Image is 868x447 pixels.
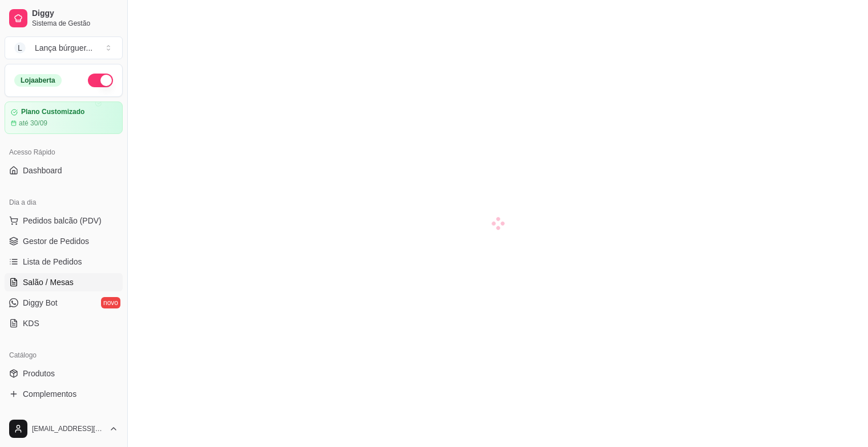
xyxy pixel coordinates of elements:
[23,297,58,308] span: Diggy Bot
[5,253,123,271] a: Lista de Pedidos
[32,424,104,433] span: [EMAIL_ADDRESS][DOMAIN_NAME]
[5,101,123,134] a: Plano Customizadoaté 30/09
[5,161,123,180] a: Dashboard
[23,215,102,226] span: Pedidos balcão (PDV)
[5,385,123,403] a: Complementos
[5,415,123,442] button: [EMAIL_ADDRESS][DOMAIN_NAME]
[5,273,123,291] a: Salão / Mesas
[5,36,123,59] button: Select a team
[35,42,92,54] div: Lança búrguer ...
[21,108,84,116] article: Plano Customizado
[5,212,123,230] button: Pedidos balcão (PDV)
[23,388,76,400] span: Complementos
[5,5,123,32] a: DiggySistema de Gestão
[23,277,74,288] span: Salão / Mesas
[23,165,62,176] span: Dashboard
[32,19,118,28] span: Sistema de Gestão
[23,235,89,247] span: Gestor de Pedidos
[23,256,82,267] span: Lista de Pedidos
[5,364,123,383] a: Produtos
[5,143,123,161] div: Acesso Rápido
[14,74,62,87] div: Loja aberta
[5,294,123,312] a: Diggy Botnovo
[5,314,123,332] a: KDS
[19,119,47,128] article: até 30/09
[23,368,55,379] span: Produtos
[5,193,123,212] div: Dia a dia
[23,318,39,329] span: KDS
[14,42,26,54] span: L
[5,346,123,364] div: Catálogo
[32,9,118,19] span: Diggy
[88,74,113,87] button: Alterar Status
[5,232,123,250] a: Gestor de Pedidos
